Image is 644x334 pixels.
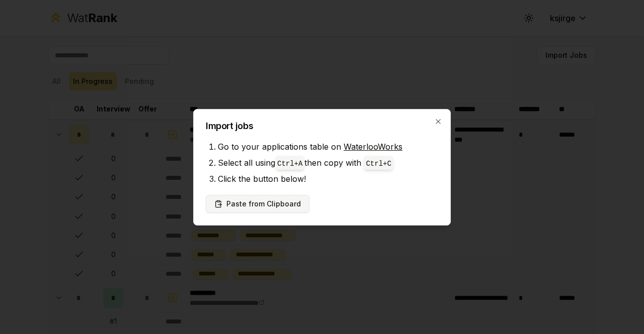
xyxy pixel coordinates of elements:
h2: Import jobs [206,122,438,131]
li: Go to your applications table on [218,139,438,155]
li: Select all using then copy with [218,155,438,171]
a: WaterlooWorks [344,142,403,152]
button: Paste from Clipboard [206,195,309,213]
li: Click the button below! [218,171,438,187]
code: Ctrl+ C [366,160,391,168]
code: Ctrl+ A [277,160,302,168]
